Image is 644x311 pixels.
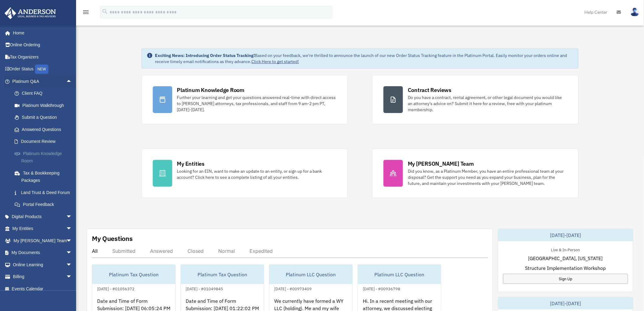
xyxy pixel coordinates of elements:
[4,235,81,247] a: My [PERSON_NAME] Teamarrow_drop_down
[102,8,108,15] i: search
[4,223,81,235] a: My Entitiesarrow_drop_down
[4,63,81,76] a: Order StatusNEW
[92,234,133,243] div: My Questions
[408,86,451,94] div: Contract Reviews
[372,75,579,124] a: Contract Reviews Do you have a contract, rental agreement, or other legal document you would like...
[4,271,81,283] a: Billingarrow_drop_down
[269,285,317,292] div: [DATE] - #00973409
[9,87,81,100] a: Client FAQ
[498,229,633,241] div: [DATE]-[DATE]
[503,274,628,284] a: Sign Up
[66,271,78,283] span: arrow_drop_down
[177,160,205,168] div: My Entities
[250,248,273,254] div: Expedited
[66,223,78,235] span: arrow_drop_down
[9,136,81,148] a: Document Review
[9,111,81,124] a: Submit a Question
[181,265,264,284] div: Platinum Tax Question
[92,265,175,284] div: Platinum Tax Question
[187,248,204,254] div: Closed
[35,65,48,74] div: NEW
[408,168,567,186] div: Did you know, as a Platinum Member, you have an entire professional team at your disposal? Get th...
[372,149,579,198] a: My [PERSON_NAME] Team Did you know, as a Platinum Member, you have an entire professional team at...
[92,248,98,254] div: All
[630,8,639,16] img: User Pic
[4,247,81,259] a: My Documentsarrow_drop_down
[181,285,228,292] div: [DATE] - #01049845
[3,7,58,19] img: Anderson Advisors Platinum Portal
[9,99,81,111] a: Platinum Walkthrough
[9,147,81,167] a: Platinum Knowledge Room
[82,11,89,16] a: menu
[9,167,81,186] a: Tax & Bookkeeping Packages
[4,51,81,63] a: Tax Organizers
[9,199,81,211] a: Portal Feedback
[4,75,81,87] a: Platinum Q&Aarrow_drop_up
[155,52,574,65] div: Based on your feedback, we're thrilled to announce the launch of our new Order Status Tracking fe...
[4,39,81,51] a: Online Ordering
[66,235,78,247] span: arrow_drop_down
[142,75,348,124] a: Platinum Knowledge Room Further your learning and get your questions answered real-time with dire...
[546,246,585,253] div: Live & In-Person
[112,248,135,254] div: Submitted
[177,168,337,180] div: Looking for an EIN, want to make an update to an entity, or sign up for a bank account? Click her...
[498,297,633,309] div: [DATE]-[DATE]
[525,264,606,272] span: Structure Implementation Workshop
[155,53,255,58] strong: Exciting News: Introducing Order Status Tracking!
[269,265,352,284] div: Platinum LLC Question
[142,149,348,198] a: My Entities Looking for an EIN, want to make an update to an entity, or sign up for a bank accoun...
[9,123,81,136] a: Answered Questions
[92,285,139,292] div: [DATE] - #01056372
[66,210,78,223] span: arrow_drop_down
[4,27,78,39] a: Home
[358,285,405,292] div: [DATE] - #00936798
[177,94,337,113] div: Further your learning and get your questions answered real-time with direct access to [PERSON_NAM...
[408,160,474,168] div: My [PERSON_NAME] Team
[4,210,81,223] a: Digital Productsarrow_drop_down
[4,259,81,271] a: Online Learningarrow_drop_down
[252,59,299,64] a: Click Here to get started!
[528,255,603,262] span: [GEOGRAPHIC_DATA], [US_STATE]
[66,247,78,259] span: arrow_drop_down
[358,265,441,284] div: Platinum LLC Question
[66,259,78,271] span: arrow_drop_down
[82,9,89,16] i: menu
[177,86,245,94] div: Platinum Knowledge Room
[408,94,567,113] div: Do you have a contract, rental agreement, or other legal document you would like an attorney's ad...
[218,248,235,254] div: Normal
[150,248,173,254] div: Answered
[66,75,78,88] span: arrow_drop_up
[9,186,81,199] a: Land Trust & Deed Forum
[4,283,81,295] a: Events Calendar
